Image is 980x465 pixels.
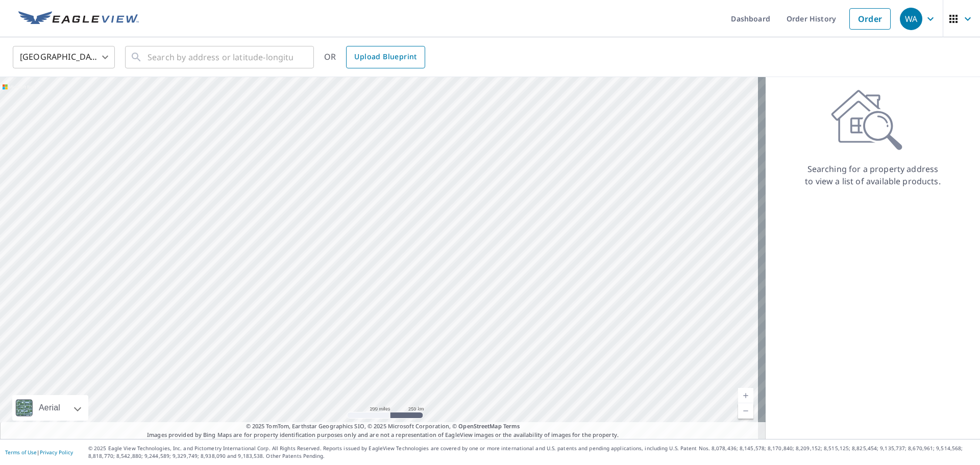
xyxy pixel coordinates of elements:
[354,51,416,63] span: Upload Blueprint
[900,8,922,30] div: WA
[18,11,139,27] img: EV Logo
[849,8,891,30] a: Order
[804,163,941,187] p: Searching for a property address to view a list of available products.
[738,388,753,403] a: Current Level 5, Zoom In
[88,445,975,460] p: © 2025 Eagle View Technologies, Inc. and Pictometry International Corp. All Rights Reserved. Repo...
[12,395,88,421] div: Aerial
[346,46,425,68] a: Upload Blueprint
[246,422,520,431] span: © 2025 TomTom, Earthstar Geographics SIO, © 2025 Microsoft Corporation, ©
[738,403,753,419] a: Current Level 5, Zoom Out
[13,43,115,71] div: [GEOGRAPHIC_DATA]
[148,43,293,71] input: Search by address or latitude-longitude
[503,422,520,430] a: Terms
[458,422,501,430] a: OpenStreetMap
[324,46,425,68] div: OR
[40,449,73,456] a: Privacy Policy
[5,449,73,455] p: |
[36,395,63,421] div: Aerial
[5,449,37,456] a: Terms of Use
